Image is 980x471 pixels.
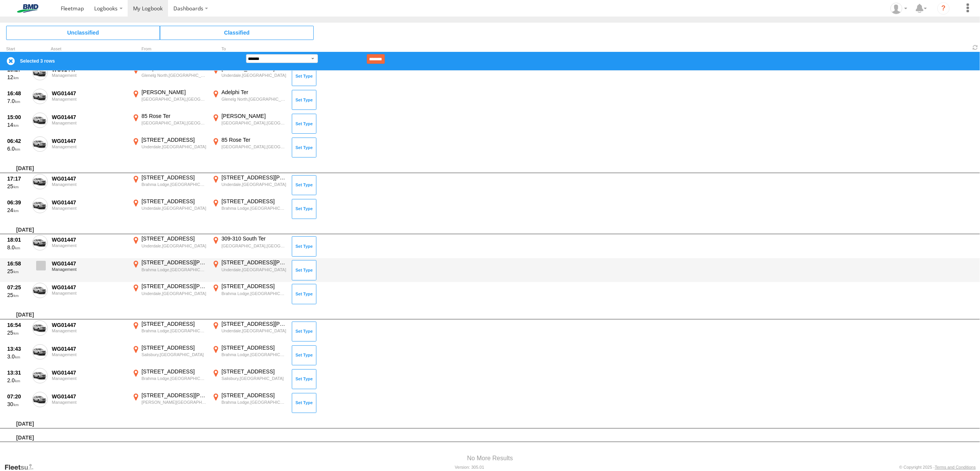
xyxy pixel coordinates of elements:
[141,235,206,242] div: [STREET_ADDRESS]
[52,328,126,333] div: Management
[52,199,126,206] div: WG01447
[52,345,126,352] div: WG01447
[935,465,976,469] a: Terms and Conditions
[131,89,208,111] label: Click to View Event Location
[7,244,28,251] div: 8.0
[7,199,28,206] div: 06:39
[141,392,206,399] div: [STREET_ADDRESS][PERSON_NAME]
[141,144,206,149] div: Underdale,[GEOGRAPHIC_DATA]
[6,26,160,40] span: Click to view Unclassified Trips
[131,344,208,367] label: Click to View Event Location
[7,260,28,267] div: 16:58
[141,328,206,333] div: Brahma Lodge,[GEOGRAPHIC_DATA]
[52,97,126,101] div: Management
[292,284,316,304] button: Click to Set
[7,322,28,328] div: 16:54
[51,47,128,51] div: Asset
[211,174,288,196] label: Click to View Event Location
[292,393,316,413] button: Click to Set
[7,175,28,182] div: 17:17
[7,268,28,275] div: 25
[52,138,126,144] div: WG01447
[52,236,126,243] div: WG01447
[221,267,286,272] div: Underdale,[GEOGRAPHIC_DATA]
[221,352,286,357] div: Brahma Lodge,[GEOGRAPHIC_DATA]
[141,368,206,375] div: [STREET_ADDRESS]
[131,392,208,414] label: Click to View Event Location
[7,236,28,243] div: 18:01
[221,206,286,211] div: Brahma Lodge,[GEOGRAPHIC_DATA]
[221,259,286,266] div: [STREET_ADDRESS][PERSON_NAME]
[221,283,286,290] div: [STREET_ADDRESS]
[7,377,28,384] div: 2.0
[292,175,316,195] button: Click to Set
[141,89,206,96] div: [PERSON_NAME]
[52,369,126,376] div: WG01447
[888,3,910,14] div: Daniel Farinola
[6,56,15,66] label: Clear Selection
[221,198,286,205] div: [STREET_ADDRESS]
[221,89,286,96] div: Adelphi Ter
[131,47,208,51] div: From
[221,235,286,242] div: 309-310 South Ter
[6,47,29,51] div: Click to Sort
[141,400,206,405] div: [PERSON_NAME][GEOGRAPHIC_DATA]
[7,284,28,291] div: 07:25
[221,73,286,78] div: Underdale,[GEOGRAPHIC_DATA]
[52,206,126,211] div: Management
[52,73,126,78] div: Management
[52,121,126,125] div: Management
[221,136,286,143] div: 85 Rose Ter
[52,243,126,248] div: Management
[52,352,126,357] div: Management
[7,114,28,121] div: 15:00
[7,369,28,376] div: 13:31
[7,292,28,299] div: 25
[221,291,286,296] div: Brahma Lodge,[GEOGRAPHIC_DATA]
[221,174,286,181] div: [STREET_ADDRESS][PERSON_NAME]
[211,198,288,220] label: Click to View Event Location
[131,174,208,196] label: Click to View Event Location
[221,243,286,249] div: [GEOGRAPHIC_DATA],[GEOGRAPHIC_DATA]
[971,44,980,51] span: Refresh
[292,322,316,342] button: Click to Set
[211,392,288,414] label: Click to View Event Location
[141,259,206,266] div: [STREET_ADDRESS][PERSON_NAME]
[292,66,316,86] button: Click to Set
[221,392,286,399] div: [STREET_ADDRESS]
[141,113,206,119] div: 85 Rose Ter
[141,320,206,327] div: [STREET_ADDRESS]
[7,74,28,81] div: 12
[292,90,316,110] button: Click to Set
[52,90,126,97] div: WG01447
[211,283,288,305] label: Click to View Event Location
[131,320,208,343] label: Click to View Event Location
[211,368,288,390] label: Click to View Event Location
[141,174,206,181] div: [STREET_ADDRESS]
[292,345,316,365] button: Click to Set
[221,144,286,149] div: [GEOGRAPHIC_DATA],[GEOGRAPHIC_DATA]
[131,198,208,220] label: Click to View Event Location
[7,401,28,408] div: 30
[52,114,126,121] div: WG01447
[292,114,316,134] button: Click to Set
[211,344,288,367] label: Click to View Event Location
[211,259,288,281] label: Click to View Event Location
[7,393,28,400] div: 07:20
[4,463,40,471] a: Visit our Website
[52,144,126,149] div: Management
[52,284,126,291] div: WG01447
[211,65,288,87] label: Click to View Event Location
[211,47,288,51] div: To
[292,236,316,256] button: Click to Set
[7,98,28,104] div: 7.0
[221,400,286,405] div: Brahma Lodge,[GEOGRAPHIC_DATA]
[141,267,206,272] div: Brahma Lodge,[GEOGRAPHIC_DATA]
[141,136,206,143] div: [STREET_ADDRESS]
[7,345,28,352] div: 13:43
[141,198,206,205] div: [STREET_ADDRESS]
[131,368,208,390] label: Click to View Event Location
[221,96,286,102] div: Glenelg North,[GEOGRAPHIC_DATA]
[141,344,206,351] div: [STREET_ADDRESS]
[221,320,286,327] div: [STREET_ADDRESS][PERSON_NAME]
